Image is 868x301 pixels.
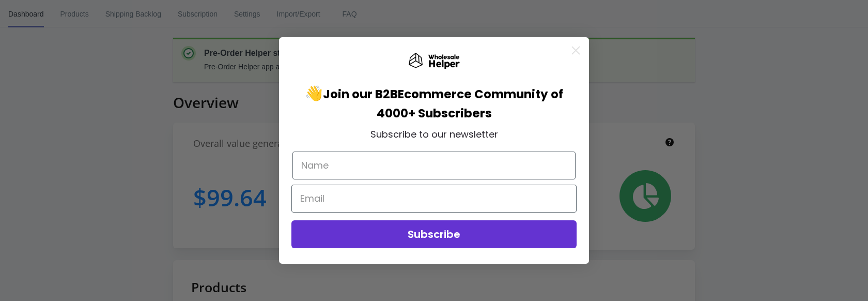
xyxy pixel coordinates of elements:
input: Name [292,152,576,179]
span: Join our B2B [323,86,398,102]
img: Wholesale Helper Logo [408,53,460,69]
input: Email [291,185,577,213]
span: 👋 [305,83,398,103]
span: Subscribe to our newsletter [370,128,498,141]
span: Ecommerce Community of 4000+ Subscribers [377,86,564,122]
button: Subscribe [291,220,577,248]
button: Close dialog [567,41,585,59]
